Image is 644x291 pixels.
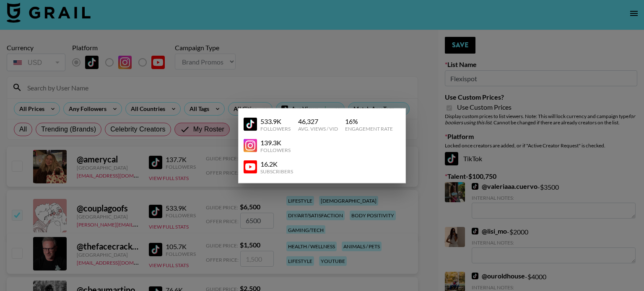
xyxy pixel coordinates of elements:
[345,117,393,125] div: 16 %
[260,168,293,174] div: Subscribers
[244,118,257,131] img: YouTube
[345,125,393,131] div: Engagement Rate
[260,147,291,153] div: Followers
[260,138,291,147] div: 139.3K
[260,160,293,168] div: 16.2K
[244,139,257,152] img: YouTube
[298,117,338,125] div: 46,327
[298,125,338,131] div: Avg. Views / Vid
[260,125,291,131] div: Followers
[244,160,257,174] img: YouTube
[260,117,291,125] div: 533.9K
